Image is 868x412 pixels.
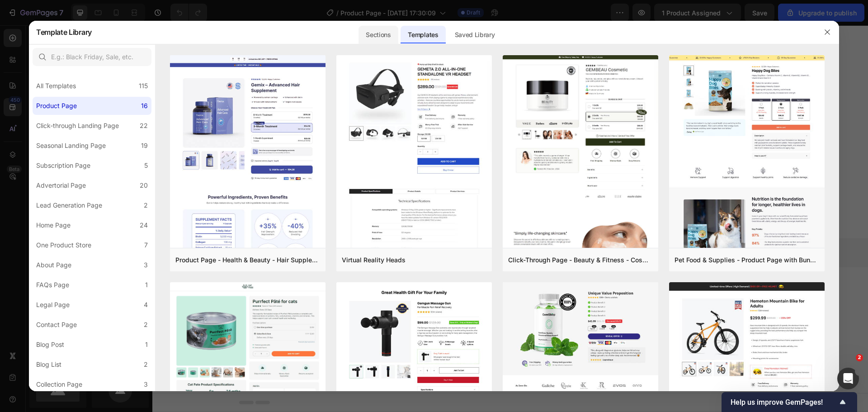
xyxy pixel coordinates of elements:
[4,217,178,238] button: LAI Product Reviews - Product Review Widget
[36,180,86,191] div: Advertorial Page
[856,354,863,361] span: 2
[36,260,71,270] div: About Page
[452,128,628,140] p: [PERSON_NAME]
[448,26,502,44] div: Saved Library
[36,319,77,330] div: Contact Page
[269,128,446,140] p: [PERSON_NAME]
[11,222,22,233] img: LaiProductReviews.png
[140,220,148,231] div: 24
[256,301,318,309] span: inspired by CRO experts
[145,339,148,350] div: 1
[175,255,320,265] div: Product Page - Health & Beauty - Hair Supplement
[144,359,148,370] div: 2
[144,200,148,211] div: 2
[140,120,148,131] div: 22
[269,107,446,119] p: "I love it"
[144,299,148,310] div: 4
[36,200,102,211] div: Lead Generation Page
[29,222,170,232] div: LAI Product Reviews - Product Review Widget
[36,81,76,91] div: All Templates
[36,120,119,131] div: Click-through Landing Page
[33,48,151,66] input: E.g.: Black Friday, Sale, etc.
[88,140,264,152] p: ✅ Verifed customer
[139,81,148,91] div: 115
[36,379,82,390] div: Collection Page
[342,255,406,265] div: Virtual Reality Heads
[331,290,379,299] div: Generate layout
[36,299,70,310] div: Legal Page
[359,26,398,44] div: Sections
[36,279,69,290] div: FAQs Page
[731,397,848,407] button: Show survey - Help us improve GemPages!
[330,301,379,309] span: from URL or image
[36,160,90,171] div: Subscription Page
[36,240,91,251] div: One Product Store
[452,140,628,152] p: ✅ Verifed customer
[145,279,148,290] div: 1
[144,240,148,251] div: 7
[336,270,379,279] span: Add section
[508,255,653,265] div: Click-Through Page - Beauty & Fitness - Cosmetic
[140,180,148,191] div: 20
[36,20,92,44] h2: Template Library
[675,255,819,265] div: Pet Food & Supplies - Product Page with Bundle
[141,140,148,151] div: 19
[260,290,315,299] div: Choose templates
[452,107,628,119] p: "I love it"
[88,107,264,119] p: "I love it"
[36,220,71,231] div: Home Page
[36,100,77,111] div: Product Page
[391,301,458,309] span: then drag & drop elements
[731,398,837,407] span: Help us improve GemPages!
[141,100,148,111] div: 16
[401,26,445,44] div: Templates
[36,140,106,151] div: Seasonal Landing Page
[398,290,453,299] div: Add blank section
[144,319,148,330] div: 2
[144,260,148,270] div: 3
[36,339,64,350] div: Blog Post
[269,140,446,152] p: ✅ Verifed customer
[144,379,148,390] div: 3
[837,368,859,389] iframe: Intercom live chat
[144,160,148,171] div: 5
[36,359,61,370] div: Blog List
[88,128,264,140] p: [PERSON_NAME]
